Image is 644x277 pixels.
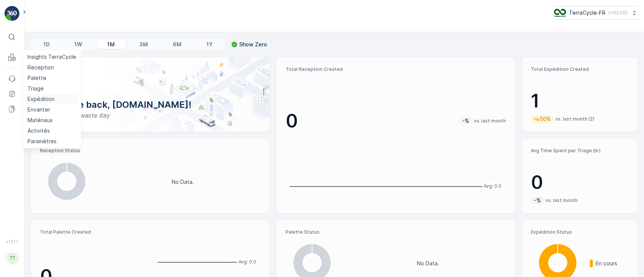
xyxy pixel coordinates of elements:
[417,260,439,267] p: No Data.
[609,10,627,16] p: ( +02:00 )
[40,148,260,154] p: Reception Status
[43,99,257,111] p: Welcome back, [DOMAIN_NAME]!
[6,252,18,264] div: TT
[531,66,629,72] p: Total Expédition Created
[531,148,629,154] p: Avg Time Spent per Triage (hr)
[5,245,20,271] button: TT
[539,115,552,123] p: 50%
[43,111,257,120] p: Have a zero-waste day
[139,41,148,48] p: 3M
[206,41,212,48] p: 1Y
[74,41,82,48] p: 1W
[554,6,638,20] button: TerraCycle-FR(+02:00)
[5,6,20,21] img: logo
[285,66,506,72] p: Total Reception Created
[531,90,629,112] p: 1
[533,197,542,204] p: -%
[546,197,578,204] p: vs. last month
[5,239,20,244] span: v 1.51.1
[531,229,629,235] p: Expédition Status
[285,229,506,235] p: Palette Status
[285,110,298,132] p: 0
[40,229,147,235] p: Total Palette Created
[569,9,606,17] p: TerraCycle-FR
[531,171,629,194] p: 0
[107,41,115,48] p: 1M
[43,41,50,48] p: 1D
[172,178,194,186] p: No Data.
[461,117,470,125] p: -%
[173,41,181,48] p: 6M
[596,260,629,267] p: En cours
[554,9,566,17] img: TC_H152nZO.png
[239,41,267,48] p: Show Zero
[555,116,594,122] p: vs. last month (2)
[474,118,506,124] p: vs. last month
